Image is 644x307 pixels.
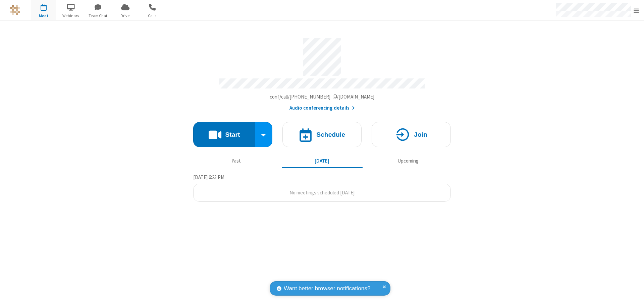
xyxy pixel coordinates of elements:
[270,93,375,101] button: Copy my meeting room linkCopy my meeting room link
[31,13,56,19] span: Meet
[289,104,355,112] button: Audio conferencing details
[193,122,255,147] button: Start
[282,122,362,147] button: Schedule
[193,33,451,112] section: Account details
[113,13,138,19] span: Drive
[368,155,448,167] button: Upcoming
[86,13,111,19] span: Team Chat
[255,122,273,147] div: Start conference options
[193,173,451,202] section: Today's Meetings
[193,174,224,180] span: [DATE] 6:23 PM
[196,155,277,167] button: Past
[316,131,345,138] h4: Schedule
[58,13,84,19] span: Webinars
[414,131,427,138] h4: Join
[282,155,363,167] button: [DATE]
[10,5,20,15] img: QA Selenium DO NOT DELETE OR CHANGE
[270,94,375,100] span: Copy my meeting room link
[225,131,240,138] h4: Start
[284,284,370,293] span: Want better browser notifications?
[372,122,451,147] button: Join
[289,189,355,196] span: No meetings scheduled [DATE]
[140,13,165,19] span: Calls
